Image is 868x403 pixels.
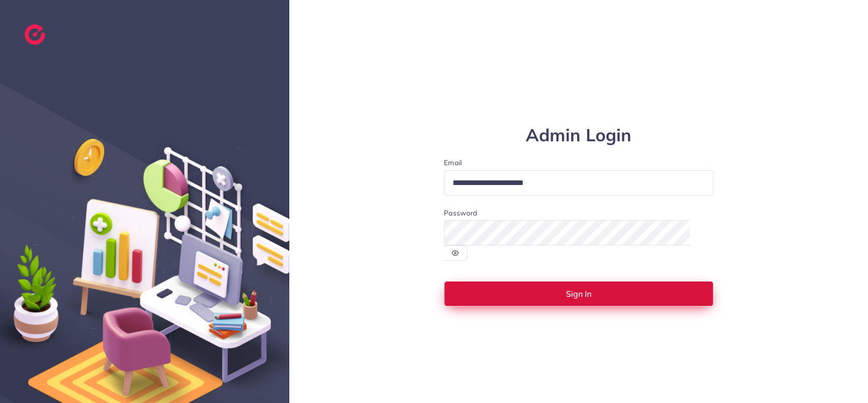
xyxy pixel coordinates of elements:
h1: Admin Login [444,125,713,146]
label: Password [444,208,477,218]
label: Email [444,158,713,168]
button: Sign In [444,281,713,306]
span: Sign In [566,290,591,298]
img: logo [24,24,45,45]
